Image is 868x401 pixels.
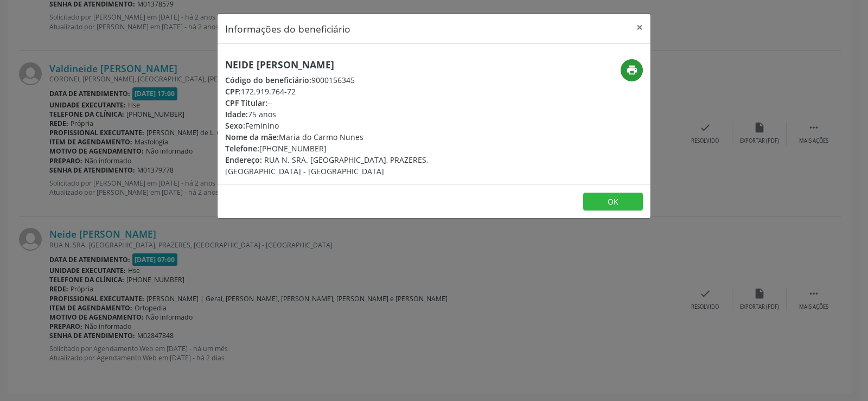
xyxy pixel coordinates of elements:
h5: Neide [PERSON_NAME] [225,59,499,71]
span: Sexo: [225,120,245,131]
div: Maria do Carmo Nunes [225,131,499,143]
h5: Informações do beneficiário [225,22,350,36]
span: Idade: [225,109,248,119]
div: 172.919.764-72 [225,86,499,97]
i: print [626,64,638,76]
span: CPF Titular: [225,98,267,108]
div: 75 anos [225,109,499,120]
span: CPF: [225,86,241,97]
div: 9000156345 [225,74,499,86]
div: [PHONE_NUMBER] [225,143,499,154]
div: Feminino [225,120,499,131]
span: Código do beneficiário: [225,75,311,85]
span: Nome da mãe: [225,132,279,142]
div: -- [225,97,499,109]
span: RUA N. SRA. [GEOGRAPHIC_DATA], PRAZERES, [GEOGRAPHIC_DATA] - [GEOGRAPHIC_DATA] [225,155,428,176]
button: Close [629,14,650,41]
span: Telefone: [225,143,259,154]
span: Endereço: [225,155,262,165]
button: print [621,59,643,81]
button: OK [583,193,643,211]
